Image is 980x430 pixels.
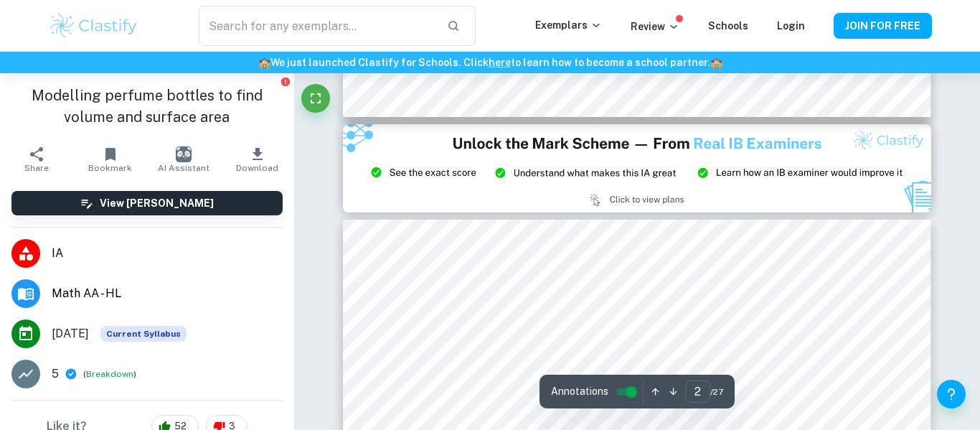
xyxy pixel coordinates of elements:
[551,384,608,399] span: Annotations
[220,139,293,179] button: Download
[777,20,805,32] a: Login
[52,245,283,262] span: IA
[631,19,679,34] p: Review
[489,57,511,68] a: here
[343,124,931,212] img: Ad
[11,191,283,215] button: View [PERSON_NAME]
[147,139,220,179] button: AI Assistant
[176,146,192,162] img: AI Assistant
[100,326,187,342] div: This exemplar is based on the current syllabus. Feel free to refer to it for inspiration/ideas wh...
[24,163,49,173] span: Share
[52,285,283,302] span: Math AA - HL
[73,139,146,179] button: Bookmark
[281,76,291,87] button: Report issue
[301,84,330,113] button: Fullscreen
[11,85,283,128] h1: Modelling perfume bottles to find volume and surface area
[199,6,435,46] input: Search for any exemplars...
[937,380,966,408] button: Help and Feedback
[158,163,209,173] span: AI Assistant
[52,365,59,383] p: 5
[88,163,132,173] span: Bookmark
[100,195,214,211] h6: View [PERSON_NAME]
[83,368,136,381] span: ( )
[86,368,133,380] button: Breakdown
[710,57,722,68] span: 🏫
[3,55,977,70] h6: We just launched Clastify for Schools. Click to learn how to become a school partner.
[834,13,932,39] button: JOIN FOR FREE
[258,57,270,68] span: 🏫
[52,325,89,342] span: [DATE]
[535,17,602,33] p: Exemplars
[48,11,139,40] img: Clastify logo
[710,385,723,398] span: / 27
[236,163,278,173] span: Download
[708,20,748,32] a: Schools
[100,326,187,342] span: Current Syllabus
